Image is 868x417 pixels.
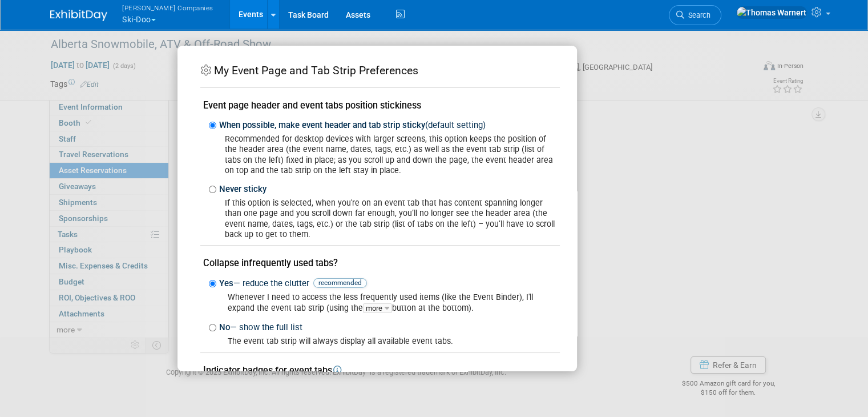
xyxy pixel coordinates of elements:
[233,278,309,288] span: — reduce the clutter
[200,63,560,79] div: My Event Page and Tab Strip Preferences
[230,322,302,332] span: — show the full list
[684,11,710,19] span: Search
[50,10,107,21] img: ExhibitDay
[219,120,486,130] span: When possible, make event header and tab strip sticky
[216,198,560,240] div: If this option is selected, when you're on an event tab that has content spanning longer than one...
[425,120,486,130] span: (default setting)
[313,278,367,288] span: recommended
[219,184,267,194] span: Never sticky
[200,256,560,270] div: Collapse infrequently used tabs?
[200,99,560,112] div: Event page header and event tabs position stickiness
[669,5,721,25] a: Search
[216,292,560,314] div: Whenever I need to access the less frequently used items (like the Event Binder), I'll expand the...
[219,278,367,288] span: Yes
[219,322,302,332] span: No
[363,303,392,313] span: more
[200,364,560,377] div: Indicator badges for event tabs
[736,6,807,19] img: Thomas Warnert
[122,2,213,14] span: [PERSON_NAME] Companies
[216,134,560,176] div: Recommended for desktop devices with larger screens, this option keeps the position of the header...
[216,336,560,347] div: The event tab strip will always display all available event tabs.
